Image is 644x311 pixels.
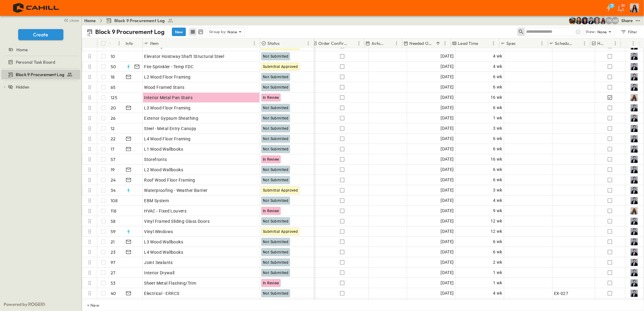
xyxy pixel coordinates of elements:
[125,38,143,48] div: Info
[441,135,454,142] span: [DATE]
[144,290,179,296] span: Electrical - ERRCS
[16,84,29,90] span: Hidden
[621,18,633,24] div: Share
[441,187,454,194] span: [DATE]
[493,84,503,91] span: 6 wk
[587,17,595,24] img: Mike Daly (mdaly@cahill-sf.com)
[493,115,503,122] span: 1 wk
[621,38,639,48] div: Owner
[441,249,454,256] span: [DATE]
[623,40,630,47] button: Sort
[607,40,614,47] button: Sort
[7,2,66,14] img: 4f72bfc4efa7236828875bac24094a5ddb05241e32d018417354e964050affa1.png
[87,302,91,308] p: + New
[263,65,298,69] span: Submittal Approved
[263,178,288,182] span: Not Submitted
[351,40,357,47] button: Sort
[605,17,613,24] div: Teddy Khuong (tkhuong@guzmangc.com)
[493,63,503,70] span: 4 wk
[263,271,288,275] span: Not Submitted
[631,135,638,142] img: Profile Picture
[263,188,298,192] span: Submittal Approved
[612,40,619,47] button: Menu
[111,270,116,276] p: 27
[441,228,454,235] span: [DATE]
[160,40,167,47] button: Sort
[631,218,638,225] img: Profile Picture
[144,270,175,276] span: Interior Drywall
[507,40,516,46] p: Spec
[631,73,638,81] img: Profile Picture
[111,187,116,193] p: 34
[144,136,191,142] span: L4 Wood Floor Framing
[144,146,183,152] span: L1 Wood Wallbooks
[111,198,118,204] p: 108
[631,228,638,235] img: Profile Picture
[631,63,638,70] img: Profile Picture
[1,70,80,79] div: Block 9 Procurement Logtest
[144,125,196,132] span: Steel - Metal Entry Canopy
[441,40,449,47] button: Menu
[111,146,115,152] p: 17
[393,40,400,47] button: Menu
[106,18,173,24] a: Block 9 Procurement Log
[111,136,116,142] p: 22
[493,187,503,194] span: 3 wk
[267,40,280,46] p: Status
[441,84,454,91] span: [DATE]
[575,17,582,24] img: Kim Bowen (kbowen@cahill-sf.com)
[111,167,115,173] p: 19
[111,249,116,255] p: 23
[441,125,454,132] span: [DATE]
[597,29,607,35] p: None
[612,17,619,24] div: Andrew Barreto (abarreto@guzmangc.com)
[116,40,123,47] button: Menu
[263,291,288,296] span: Not Submitted
[144,249,183,255] span: L4 Wood Wallbooks
[493,166,503,173] span: 6 wk
[410,40,434,46] p: Needed Onsite
[493,269,503,276] span: 1 wk
[263,75,288,79] span: Not Submitted
[490,40,497,47] button: Menu
[263,44,298,48] span: Submittal Approved
[263,199,288,203] span: Not Submitted
[538,40,546,47] button: Menu
[493,125,503,132] span: 3 wk
[61,16,80,24] button: close
[144,167,183,173] span: L2 Wood Wallbooks
[16,72,64,78] span: Block 9 Procurement Log
[555,40,573,46] p: Schedule ID
[435,40,441,47] button: Sort
[263,157,279,162] span: In Review
[126,35,133,52] div: Info
[630,3,639,12] img: Profile Picture
[144,208,187,214] span: HVAC - Fixed Louvers
[441,156,454,163] span: [DATE]
[631,197,638,204] img: Profile Picture
[574,40,581,47] button: Sort
[441,269,454,276] span: [DATE]
[631,115,638,122] img: Profile Picture
[281,40,287,47] button: Sort
[598,40,606,46] p: Hot?
[355,40,363,47] button: Menu
[84,18,177,24] nav: breadcrumbs
[631,279,638,287] img: Profile Picture
[111,125,115,132] p: 12
[585,28,596,35] p: View:
[144,74,191,80] span: L2 Wood Floor Framing
[631,145,638,153] img: Profile Picture
[111,177,116,183] p: 24
[111,95,118,101] p: 125
[95,28,165,36] p: Block 9 Procurement Log
[263,147,288,151] span: Not Submitted
[144,84,185,90] span: Wood Framed Stairs
[263,126,288,131] span: Not Submitted
[144,187,208,193] span: Waterproofing - Weather Barrier
[144,259,173,266] span: Joint Sealants
[631,269,638,276] img: Profile Picture
[144,177,195,183] span: Roof Wood Floor Framing
[263,209,279,213] span: In Review
[493,135,503,142] span: 6 wk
